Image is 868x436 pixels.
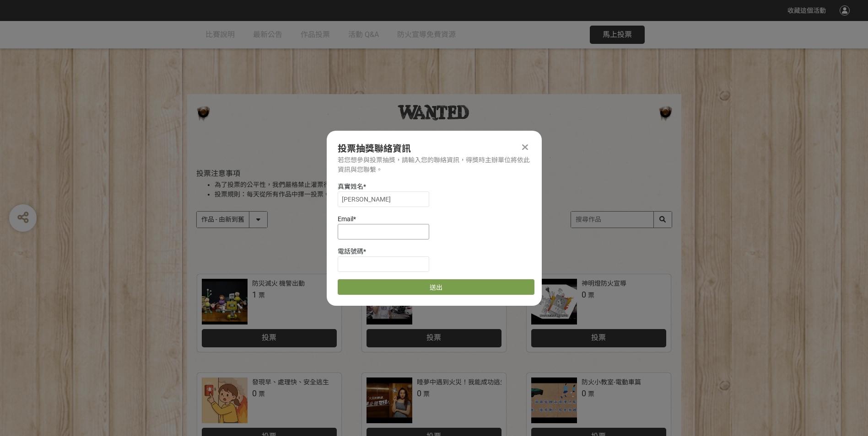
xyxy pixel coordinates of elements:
span: 活動 Q&A [348,30,379,39]
div: 若您想參與投票抽獎，請輸入您的聯絡資訊，得獎時主辦單位將依此資訊與您聯繫。 [338,155,531,175]
span: 0 [417,388,421,398]
a: 防火宣導免費資源 [397,21,456,48]
span: 防火宣導免費資源 [397,30,456,39]
div: 防火小教室-電動車篇 [582,378,641,387]
span: 馬上投票 [603,30,632,39]
a: 作品投票 [301,21,330,48]
span: Email [338,215,353,223]
span: 0 [582,290,586,299]
span: 投票 [591,333,606,342]
span: 票 [423,390,430,398]
input: 搜尋作品 [571,212,672,228]
span: 1 [252,290,257,299]
span: 比賽說明 [205,30,235,39]
span: 投票 [262,333,276,342]
span: 投票注意事項 [196,169,240,178]
span: 票 [588,390,594,398]
div: 發現早、處理快、安全逃生 [252,378,329,387]
div: 神明燈防火宣導 [582,279,626,288]
span: 投票 [426,333,441,342]
span: 收藏這個活動 [787,7,826,14]
span: 0 [582,388,586,398]
span: 票 [588,292,594,299]
a: 活動 Q&A [348,21,379,48]
li: 投票規則：每天從所有作品中擇一投票。 [215,190,672,199]
a: 神明燈防火宣導0票投票 [527,274,671,352]
span: 票 [259,390,265,398]
div: 投票抽獎聯絡資訊 [338,142,531,155]
h1: 投票列表 [196,156,672,167]
button: 馬上投票 [590,26,645,44]
a: 防災滅火 機警出動1票投票 [197,274,341,352]
span: 0 [252,388,257,398]
a: 比賽說明 [205,21,235,48]
a: 一些小細節0票投票 [362,274,506,352]
span: 作品投票 [301,30,330,39]
span: 票 [259,292,265,299]
span: 電話號碼 [338,248,363,255]
div: 睡夢中遇到火災！我能成功逃生嗎？ [417,378,519,387]
span: 最新公告 [253,30,282,39]
li: 為了投票的公平性，我們嚴格禁止灌票行為，所有投票者皆需經過 LINE 登入認證。 [215,180,672,190]
a: 最新公告 [253,21,282,48]
div: 防災滅火 機警出動 [252,279,305,288]
span: 真實姓名 [338,183,363,190]
button: 送出 [338,279,534,295]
